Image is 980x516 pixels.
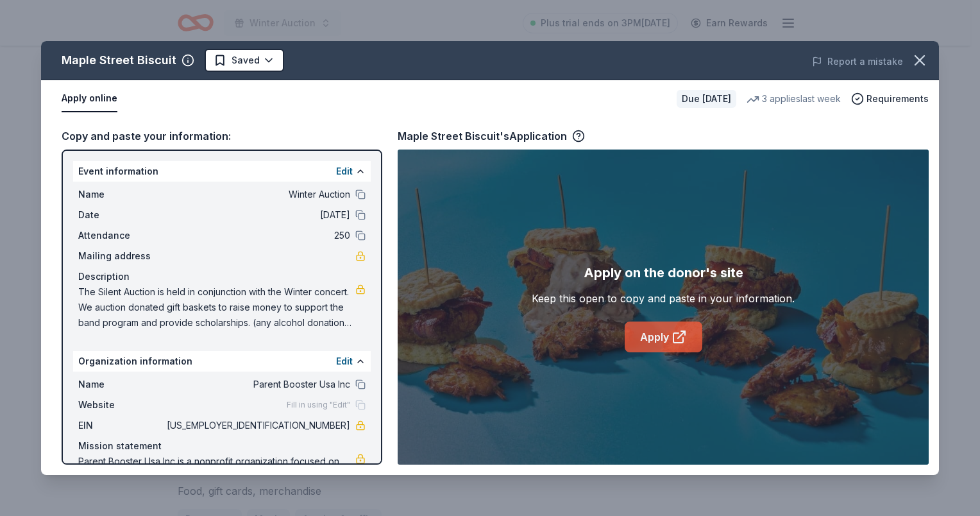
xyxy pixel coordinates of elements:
div: Mission statement [78,438,366,454]
div: 3 applies last week [747,91,841,107]
div: Maple Street Biscuit [62,50,176,71]
span: Parent Booster Usa Inc is a nonprofit organization focused on education. It is based in [GEOGRAPH... [78,454,355,500]
span: Parent Booster Usa Inc [164,377,350,392]
span: Fill in using "Edit" [287,400,350,410]
div: Due [DATE] [677,90,736,108]
button: Saved [205,49,284,72]
span: Requirements [866,91,929,107]
button: Apply online [62,85,117,112]
span: Name [78,377,164,392]
div: Copy and paste your information: [62,128,382,144]
button: Edit [336,164,353,179]
span: Mailing address [78,248,164,264]
span: Website [78,397,164,413]
div: Maple Street Biscuit's Application [398,128,585,144]
div: Apply on the donor's site [584,262,743,283]
span: Date [78,207,164,223]
span: [US_EMPLOYER_IDENTIFICATION_NUMBER] [164,418,350,433]
span: Winter Auction [164,187,350,202]
span: The Silent Auction is held in conjunction with the Winter concert. We auction donated gift basket... [78,284,355,331]
div: Event information [73,161,371,182]
span: [DATE] [164,207,350,223]
span: Attendance [78,228,164,243]
span: EIN [78,418,164,433]
div: Description [78,269,366,284]
div: Organization information [73,351,371,372]
button: Report a mistake [812,54,903,69]
div: Keep this open to copy and paste in your information. [532,291,795,306]
button: Requirements [851,91,929,107]
span: Saved [232,53,260,68]
span: 250 [164,228,350,243]
span: Name [78,187,164,202]
a: Apply [625,322,702,352]
button: Edit [336,354,353,369]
